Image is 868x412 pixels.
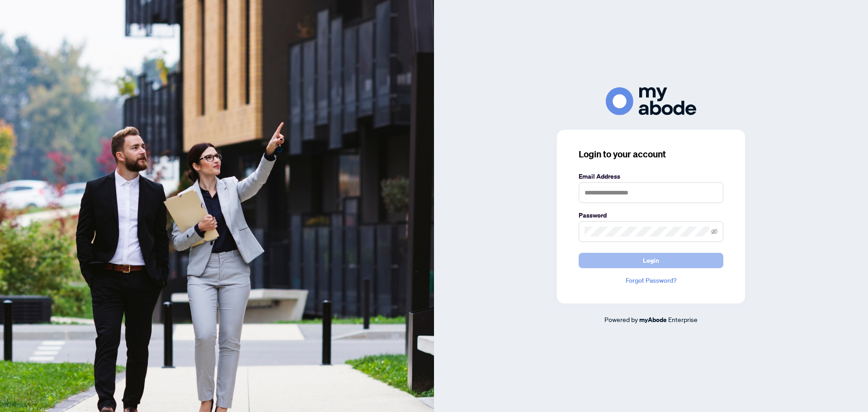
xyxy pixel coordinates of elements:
[579,253,723,268] button: Login
[604,315,638,323] span: Powered by
[643,253,659,268] span: Login
[668,315,698,323] span: Enterprise
[579,275,723,285] a: Forgot Password?
[711,228,717,235] span: eye-invisible
[579,148,723,161] h3: Login to your account
[606,87,696,115] img: ma-logo
[579,171,723,181] label: Email Address
[639,315,667,325] a: myAbode
[579,210,723,220] label: Password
